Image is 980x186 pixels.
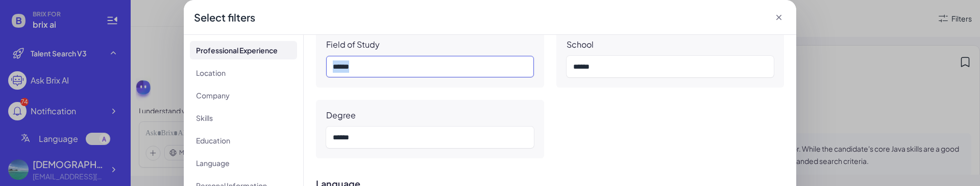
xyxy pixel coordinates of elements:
div: Degree [326,110,356,120]
li: Company [190,86,297,105]
li: Language [190,154,297,172]
div: School [567,39,594,50]
div: Select filters [194,10,255,25]
div: Field of Study [326,39,380,50]
li: Education [190,131,297,150]
li: Location [190,64,297,82]
li: Skills [190,109,297,127]
li: Professional Experience [190,41,297,59]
